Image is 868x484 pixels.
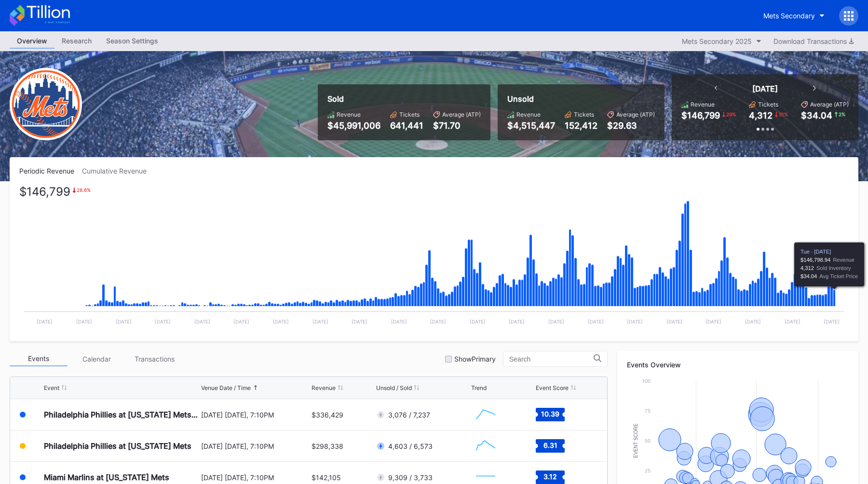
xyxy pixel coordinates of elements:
div: [DATE] [DATE], 7:10PM [201,473,310,482]
text: [DATE] [666,319,682,324]
div: Calendar [68,351,125,366]
div: $4,515,447 [507,121,555,131]
div: 3,076 / 7,237 [388,411,430,419]
a: Research [54,34,99,49]
div: Event Score [536,384,569,391]
div: Tickets [758,101,778,108]
div: Sold [327,94,481,104]
div: Unsold / Sold [376,384,412,391]
button: Mets Secondary 2025 [677,35,766,48]
text: 6.31 [543,441,557,449]
div: [DATE] [752,84,778,94]
text: [DATE] [588,319,604,324]
text: 100 [642,378,651,384]
div: Venue Date / Time [201,384,251,391]
text: [DATE] [470,319,486,324]
div: $142,105 [312,473,341,482]
input: Search [509,355,594,363]
a: Season Settings [99,34,165,49]
text: Event Score [633,423,638,458]
text: [DATE] [155,319,171,324]
div: Revenue [337,111,361,118]
text: [DATE] [430,319,446,324]
div: 31 % [778,110,789,118]
text: [DATE] [233,319,249,324]
text: [DATE] [273,319,289,324]
text: [DATE] [76,319,92,324]
text: [DATE] [391,319,407,324]
div: $336,429 [312,411,343,419]
div: Average (ATP) [810,101,849,108]
svg: Chart title [471,434,500,458]
text: 25 [645,468,651,473]
svg: Chart title [471,403,500,427]
div: Event [44,384,59,391]
div: Cumulative Revenue [82,167,154,175]
div: Trend [471,384,487,391]
div: Mets Secondary 2025 [682,37,752,45]
div: 152,412 [565,121,597,131]
img: New-York-Mets-Transparent.png [10,68,82,140]
text: [DATE] [548,319,564,324]
div: Research [54,34,99,48]
div: Events Overview [627,361,849,369]
div: $45,991,006 [327,121,380,131]
div: 2 % [838,110,846,118]
div: Revenue [691,101,715,108]
text: [DATE] [745,319,761,324]
div: Unsold [507,94,655,104]
div: Events [10,351,68,366]
text: 50 [645,438,651,444]
div: Revenue [516,111,541,118]
div: Transactions [125,351,183,366]
text: [DATE] [194,319,210,324]
div: Season Settings [99,34,165,48]
div: Miami Marlins at [US_STATE] Mets [44,472,169,482]
div: Periodic Revenue [19,167,82,175]
div: Philadelphia Phillies at [US_STATE] Mets (SNY Players Pins Featuring [PERSON_NAME], [PERSON_NAME]... [44,410,199,419]
div: 28.6 % [77,187,91,193]
div: 4,312 [749,110,773,121]
div: $29.63 [607,121,655,131]
text: [DATE] [37,319,53,324]
div: $146,799 [19,187,70,196]
text: [DATE] [509,319,525,324]
text: 75 [645,408,651,414]
text: 10.39 [541,410,559,418]
svg: Chart title [19,187,849,332]
text: 3.12 [543,472,557,481]
div: $71.70 [433,121,481,131]
div: Mets Secondary [763,12,815,20]
text: [DATE] [824,319,840,324]
text: [DATE] [705,319,721,324]
div: Philadelphia Phillies at [US_STATE] Mets [44,441,191,451]
div: [DATE] [DATE], 7:10PM [201,411,310,419]
div: Revenue [312,384,336,391]
div: Show Primary [454,355,496,363]
text: [DATE] [627,319,643,324]
text: [DATE] [116,319,132,324]
text: [DATE] [312,319,328,324]
div: Average (ATP) [616,111,655,118]
div: Tickets [399,111,420,118]
div: $146,799 [681,110,720,121]
a: Overview [10,34,54,49]
div: $298,338 [312,442,343,450]
button: Download Transactions [769,35,858,48]
text: [DATE] [352,319,367,324]
button: Mets Secondary [756,7,832,25]
div: 9,309 / 3,733 [388,473,433,482]
div: $34.04 [801,110,832,121]
div: 29 % [725,110,737,118]
div: 641,441 [390,121,423,131]
div: 4,603 / 6,573 [388,442,433,450]
text: [DATE] [785,319,800,324]
div: Tickets [574,111,594,118]
div: [DATE] [DATE], 7:10PM [201,442,310,450]
div: Download Transactions [773,37,854,45]
div: Average (ATP) [442,111,481,118]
